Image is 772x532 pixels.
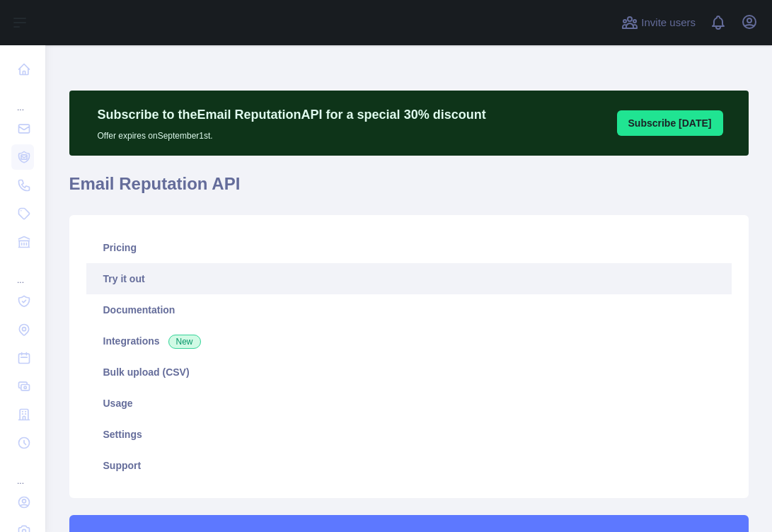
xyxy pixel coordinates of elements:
a: Settings [86,419,732,450]
a: Integrations New [86,325,732,357]
span: Invite users [641,15,696,31]
div: ... [11,85,34,113]
div: ... [11,458,34,487]
p: Subscribe to the Email Reputation API for a special 30 % discount [98,105,486,125]
p: Offer expires on September 1st. [98,125,486,141]
a: Try it out [86,263,732,294]
a: Usage [86,388,732,419]
a: Pricing [86,232,732,263]
span: New [168,335,201,349]
h1: Email Reputation API [69,173,749,207]
a: Support [86,450,732,481]
a: Documentation [86,294,732,325]
a: Bulk upload (CSV) [86,357,732,388]
div: ... [11,258,34,286]
button: Invite users [618,11,698,34]
button: Subscribe [DATE] [617,110,723,136]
